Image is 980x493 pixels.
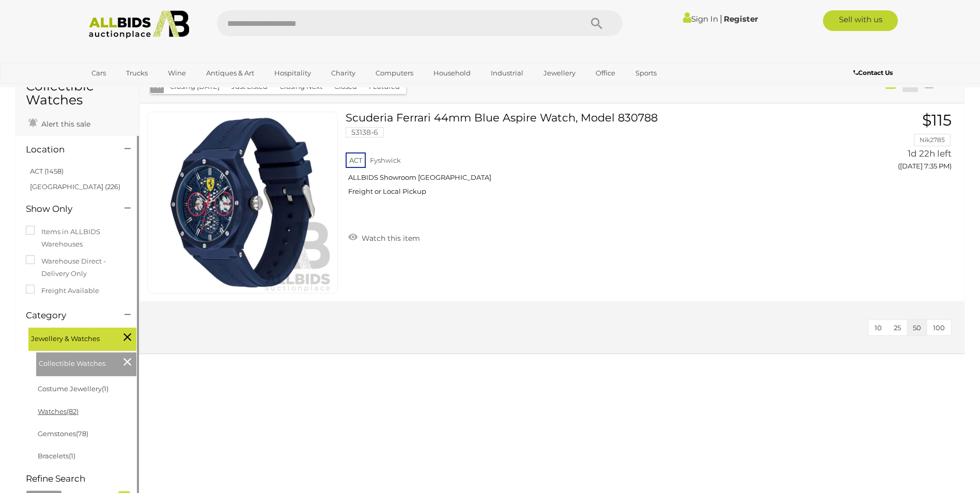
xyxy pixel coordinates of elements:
[537,65,582,82] a: Jewellery
[26,79,129,107] h1: Collectible Watches
[161,65,193,82] a: Wine
[922,111,952,130] span: $115
[888,320,907,336] button: 25
[30,182,120,191] a: [GEOGRAPHIC_DATA] (226)
[26,311,109,320] h4: Category
[427,65,477,82] a: Household
[353,112,819,204] a: Scuderia Ferrari 44mm Blue Aspire Watch, Model 830788 53138-6 ACT Fyshwick ALLBIDS Showroom [GEOG...
[724,14,758,24] a: Register
[268,65,318,82] a: Hospitality
[868,320,888,336] button: 10
[26,255,129,280] label: Warehouse Direct - Delivery Only
[589,65,622,82] a: Office
[26,226,129,250] label: Items in ALLBIDS Warehouses
[102,384,108,393] span: (1)
[31,330,108,345] span: Jewellery & Watches
[38,452,75,460] a: Bracelets(1)
[369,65,420,82] a: Computers
[39,355,116,369] span: Collectible Watches
[324,65,362,82] a: Charity
[69,452,75,460] span: (1)
[683,14,718,24] a: Sign In
[67,407,79,415] span: (82)
[199,65,261,82] a: Antiques & Art
[30,167,64,175] a: ACT (1458)
[38,407,79,415] a: Watches(82)
[359,234,420,243] span: Watch this item
[894,323,901,332] span: 25
[571,10,623,36] button: Search
[26,474,136,484] h4: Refine Search
[346,229,423,245] a: Watch this item
[484,65,530,82] a: Industrial
[26,285,99,297] label: Freight Available
[853,69,893,76] b: Contact Us
[38,429,88,438] a: Gemstones(78)
[26,115,93,131] a: Alert this sale
[853,67,895,79] a: Contact Us
[85,65,113,82] a: Cars
[38,384,108,393] a: Costume Jewellery(1)
[119,65,154,82] a: Trucks
[85,82,172,99] a: [GEOGRAPHIC_DATA]
[913,323,921,332] span: 50
[907,320,927,336] button: 50
[76,429,88,438] span: (78)
[152,112,333,293] img: 53138-6a.jpg
[39,119,90,129] span: Alert this sale
[26,145,109,155] h4: Location
[933,323,945,332] span: 100
[927,320,951,336] button: 100
[629,65,663,82] a: Sports
[720,13,722,24] span: |
[83,10,195,39] img: Allbids.com.au
[875,323,882,332] span: 10
[26,204,109,214] h4: Show Only
[823,10,898,31] a: Sell with us
[835,112,954,176] a: $115 Nik2785 1d 22h left ([DATE] 7:35 PM)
